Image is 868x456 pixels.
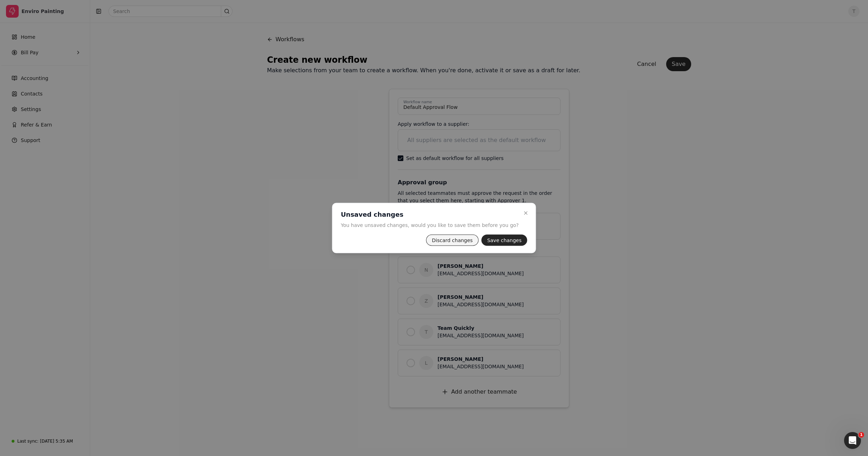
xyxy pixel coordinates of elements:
[482,235,527,246] button: Save changes
[426,235,479,246] button: Discard changes
[341,222,519,229] p: You have unsaved changes, would you like to save them before you go?
[858,432,864,438] span: 1
[341,210,519,219] h2: Unsaved changes
[844,432,861,449] iframe: Intercom live chat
